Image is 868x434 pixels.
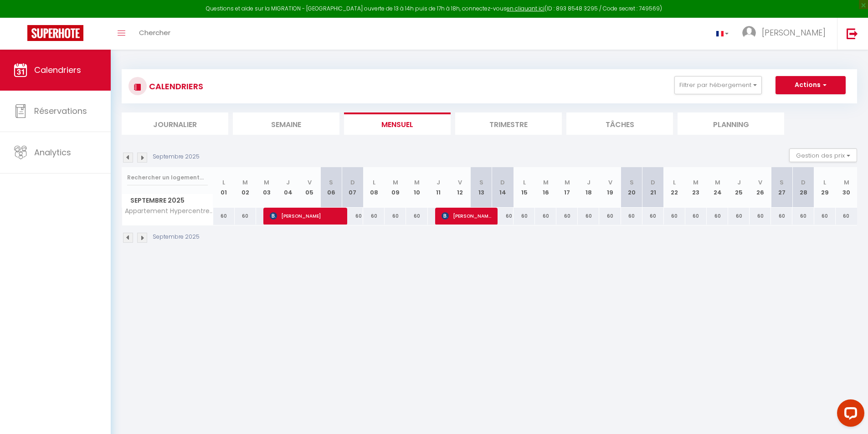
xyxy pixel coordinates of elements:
th: 26 [750,167,771,208]
abbr: M [715,178,720,187]
th: 10 [406,167,427,208]
div: 60 [836,208,857,225]
li: Semaine [233,112,339,135]
div: 60 [771,208,792,225]
div: 60 [621,208,642,225]
abbr: M [693,178,699,187]
th: 11 [428,167,449,208]
div: 60 [492,208,514,225]
th: 08 [363,167,385,208]
abbr: M [844,178,849,187]
abbr: D [651,178,655,187]
li: Trimestre [455,112,562,135]
th: 22 [664,167,685,208]
div: 60 [814,208,836,225]
iframe: LiveChat chat widget [830,396,868,434]
th: 05 [299,167,320,208]
abbr: D [500,178,505,187]
abbr: S [780,178,784,187]
span: Réservations [34,105,87,117]
div: 60 [385,208,406,225]
span: Chercher [139,28,170,37]
th: 20 [621,167,642,208]
th: 18 [578,167,599,208]
th: 15 [514,167,535,208]
th: 13 [471,167,492,208]
div: 60 [514,208,535,225]
th: 30 [836,167,857,208]
a: en cliquant ici [507,5,544,12]
abbr: L [222,178,225,187]
th: 02 [235,167,256,208]
abbr: V [758,178,762,187]
a: ... [PERSON_NAME] [735,18,837,50]
div: 60 [750,208,771,225]
div: 60 [578,208,599,225]
div: 60 [363,208,385,225]
p: Septembre 2025 [153,233,200,241]
abbr: S [479,178,483,187]
abbr: M [543,178,549,187]
span: Septembre 2025 [122,194,213,207]
th: 21 [642,167,664,208]
div: 60 [599,208,621,225]
th: 28 [792,167,814,208]
abbr: M [414,178,420,187]
button: Gestion des prix [789,148,857,162]
span: Analytics [34,147,71,158]
li: Mensuel [344,112,451,135]
abbr: S [630,178,634,187]
div: 60 [556,208,578,225]
abbr: V [458,178,462,187]
th: 24 [707,167,728,208]
th: 25 [728,167,750,208]
abbr: V [308,178,312,187]
abbr: M [242,178,248,187]
div: 60 [792,208,814,225]
th: 19 [599,167,621,208]
abbr: V [608,178,612,187]
abbr: L [823,178,826,187]
span: [PERSON_NAME] [442,207,492,225]
button: Filtrer par hébergement [674,76,762,94]
abbr: S [329,178,333,187]
span: Calendriers [34,64,81,76]
abbr: J [737,178,741,187]
abbr: D [801,178,806,187]
span: [PERSON_NAME] [270,207,341,225]
div: 60 [213,208,235,225]
th: 07 [342,167,363,208]
th: 04 [277,167,299,208]
th: 01 [213,167,235,208]
abbr: L [673,178,676,187]
div: 60 [642,208,664,225]
div: 60 [342,208,363,225]
th: 03 [256,167,277,208]
abbr: L [373,178,375,187]
span: [PERSON_NAME] [762,27,826,38]
div: 60 [235,208,256,225]
div: 60 [406,208,427,225]
th: 12 [449,167,471,208]
th: 27 [771,167,792,208]
li: Tâches [566,112,673,135]
input: Rechercher un logement... [127,169,208,186]
abbr: D [350,178,355,187]
th: 14 [492,167,514,208]
span: Appartement Hypercentre avec parking [123,208,215,214]
th: 09 [385,167,406,208]
li: Planning [678,112,784,135]
li: Journalier [122,112,228,135]
th: 06 [320,167,342,208]
a: Chercher [132,18,177,50]
th: 23 [685,167,707,208]
p: Septembre 2025 [153,153,200,161]
abbr: M [565,178,570,187]
div: 60 [685,208,707,225]
abbr: J [286,178,290,187]
abbr: J [587,178,591,187]
abbr: M [264,178,269,187]
img: logout [847,28,858,39]
img: Super Booking [27,25,83,41]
